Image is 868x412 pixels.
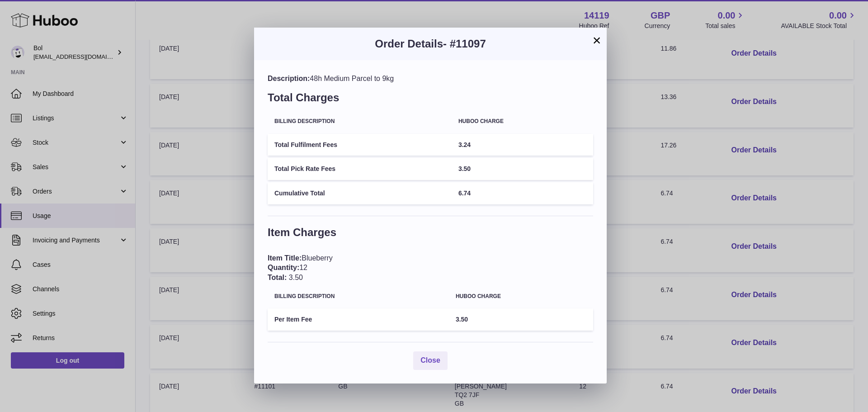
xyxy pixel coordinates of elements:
[443,38,486,50] span: - #11097
[456,316,468,323] span: 3.50
[268,264,299,271] span: Quantity:
[268,287,449,306] th: Billing Description
[268,254,302,262] span: Item Title:
[458,165,471,172] span: 3.50
[268,253,593,283] div: Blueberry 12
[268,75,310,82] span: Description:
[268,158,452,180] td: Total Pick Rate Fees
[458,141,471,148] span: 3.24
[413,351,448,370] button: Close
[268,274,287,281] span: Total:
[591,35,602,46] button: ×
[268,37,593,51] h3: Order Details
[268,182,452,204] td: Cumulative Total
[268,90,593,109] h3: Total Charges
[268,112,452,131] th: Billing Description
[449,287,593,306] th: Huboo charge
[268,134,452,156] td: Total Fulfilment Fees
[268,74,593,84] div: 48h Medium Parcel to 9kg
[452,112,593,131] th: Huboo charge
[268,225,593,244] h3: Item Charges
[289,274,303,281] span: 3.50
[458,189,471,197] span: 6.74
[268,308,449,331] td: Per Item Fee
[420,356,440,364] span: Close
